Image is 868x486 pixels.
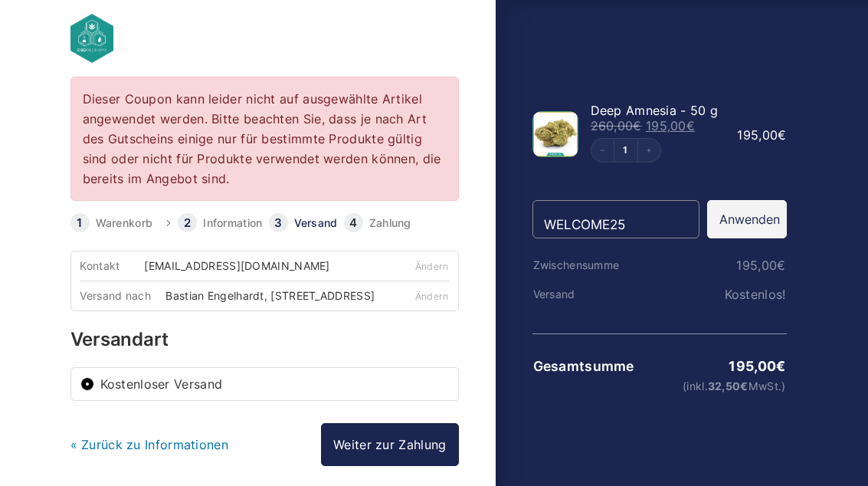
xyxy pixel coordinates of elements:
a: Information [203,218,262,228]
a: Warenkorb [96,218,153,228]
span: € [686,118,695,133]
button: Anwenden [707,200,787,238]
bdi: 195,00 [646,118,695,133]
div: Versand nach [80,291,165,301]
div: [EMAIL_ADDRESS][DOMAIN_NAME] [144,261,340,271]
a: Weiter zur Zahlung [321,423,458,466]
span: € [778,127,786,143]
span: € [740,379,748,392]
th: Zwischensumme [532,259,621,271]
bdi: 195,00 [736,258,785,273]
label: Kostenloser Versand [100,378,449,390]
button: Increment [637,139,660,162]
bdi: 195,00 [729,358,785,374]
div: Dieser Coupon kann leider nicht auf ausgewählte Artikel angewendet werden. Bitte beachten Sie, da... [83,89,447,189]
span: € [777,258,785,273]
th: Gesamtsumme [532,359,635,374]
small: (inkl. MwSt.) [636,381,786,392]
span: 32,50 [708,379,748,392]
span: € [633,118,641,133]
th: Versand [532,288,617,300]
button: Decrement [591,139,614,162]
input: Rabatt-Code eingeben [532,200,699,238]
div: Bastian Engelhardt, [STREET_ADDRESS] [165,291,385,301]
a: Ändern [415,291,449,302]
span: € [776,358,785,374]
bdi: 195,00 [737,127,786,143]
a: Ändern [415,261,449,272]
h3: Versandart [70,330,459,349]
a: « Zurück zu Informationen [70,437,229,452]
div: Kontakt [80,261,144,271]
a: Zahlung [369,218,411,228]
bdi: 260,00 [591,118,642,133]
td: Kostenlos! [617,287,786,301]
a: Edit [614,146,637,155]
span: Deep Amnesia - 50 g [591,103,719,118]
a: Versand [294,218,338,228]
